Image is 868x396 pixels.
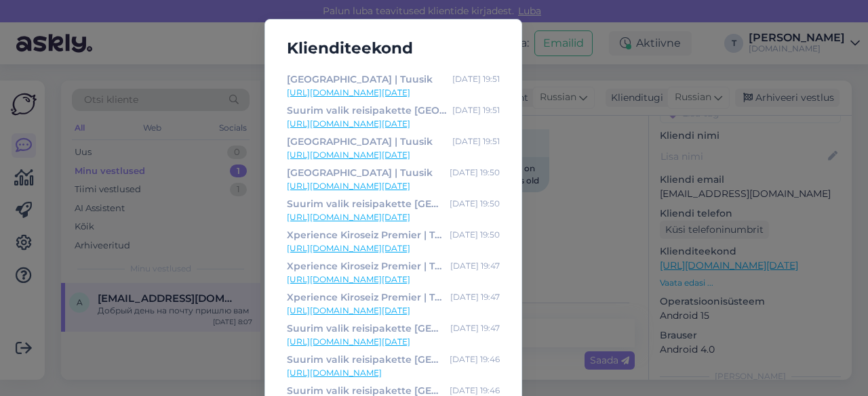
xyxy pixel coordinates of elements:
a: [URL][DOMAIN_NAME] [287,367,500,379]
a: [URL][DOMAIN_NAME][DATE] [287,180,500,192]
a: [URL][DOMAIN_NAME][DATE] [287,242,500,255]
a: [URL][DOMAIN_NAME][DATE] [287,211,500,223]
div: [DATE] 19:51 [452,72,500,87]
a: [URL][DOMAIN_NAME][DATE] [287,336,500,348]
div: [GEOGRAPHIC_DATA] | Tuusik [287,165,433,180]
div: Xperience Kiroseiz Premier | Tuusik [287,227,444,242]
a: [URL][DOMAIN_NAME][DATE] [287,273,500,286]
div: [DATE] 19:47 [450,290,500,305]
div: Xperience Kiroseiz Premier | Tuusik [287,290,445,305]
div: [DATE] 19:50 [450,227,500,242]
a: [URL][DOMAIN_NAME][DATE] [287,305,500,317]
div: [DATE] 19:47 [450,259,500,273]
div: [GEOGRAPHIC_DATA] | Tuusik [287,72,433,87]
div: [DATE] 19:46 [450,352,500,367]
div: Suurim valik reisipakette [GEOGRAPHIC_DATA] | Tuusik [287,352,444,367]
div: [DATE] 19:50 [450,165,500,180]
div: [DATE] 19:51 [452,103,500,118]
div: [GEOGRAPHIC_DATA] | Tuusik [287,134,433,149]
div: [DATE] 19:51 [452,134,500,149]
a: [URL][DOMAIN_NAME][DATE] [287,118,500,130]
h5: Klienditeekond [276,36,511,61]
div: [DATE] 19:47 [450,321,500,336]
div: Suurim valik reisipakette [GEOGRAPHIC_DATA] | Tuusik [287,321,445,336]
a: [URL][DOMAIN_NAME][DATE] [287,149,500,161]
div: [DATE] 19:50 [450,196,500,211]
div: Suurim valik reisipakette [GEOGRAPHIC_DATA] | Tuusik [287,103,447,118]
a: [URL][DOMAIN_NAME][DATE] [287,87,500,99]
div: Xperience Kiroseiz Premier | Tuusik [287,259,445,273]
div: Suurim valik reisipakette [GEOGRAPHIC_DATA] | Tuusik [287,196,444,211]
